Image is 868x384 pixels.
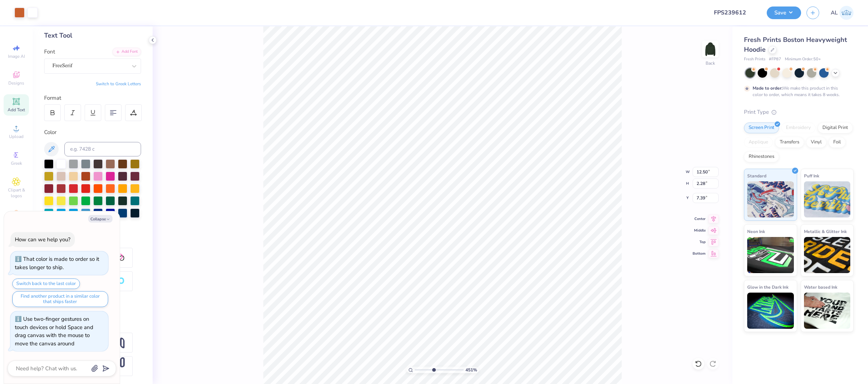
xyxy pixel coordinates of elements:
[8,53,25,59] span: Image AI
[8,80,24,86] span: Designs
[781,122,816,133] div: Embroidery
[12,291,108,307] button: Find another product in a similar color that ships faster
[9,134,24,139] span: Upload
[693,240,706,245] span: Top
[693,216,706,221] span: Center
[747,228,765,235] span: Neon Ink
[804,283,837,291] span: Water based Ink
[831,9,838,17] span: AL
[15,315,93,347] div: Use two-finger gestures on touch devices or hold Space and drag canvas with the mouse to move the...
[693,251,706,256] span: Bottom
[744,137,773,148] div: Applique
[96,81,141,87] button: Switch to Greek Letters
[64,142,141,156] input: e.g. 7428 c
[11,160,22,166] span: Greek
[744,56,765,62] span: Fresh Prints
[769,56,781,62] span: # FP87
[804,237,851,273] img: Metallic & Glitter Ink
[804,293,851,329] img: Water based Ink
[112,48,141,56] div: Add Font
[818,122,853,133] div: Digital Print
[753,85,842,98] div: We make this product in this color to order, which means it takes 8 weeks.
[806,137,826,148] div: Vinyl
[775,137,804,148] div: Transfers
[744,151,779,162] div: Rhinestones
[753,85,783,91] strong: Made to order:
[747,237,794,273] img: Neon Ink
[804,181,851,217] img: Puff Ink
[744,108,854,116] div: Print Type
[465,367,477,373] span: 451 %
[831,6,854,20] a: AL
[747,181,794,217] img: Standard
[44,128,141,137] div: Color
[12,279,80,289] button: Switch back to the last color
[703,42,718,56] img: Back
[829,137,846,148] div: Foil
[744,35,847,54] span: Fresh Prints Boston Heavyweight Hoodie
[839,6,854,20] img: Angela Legaspi
[747,293,794,329] img: Glow in the Dark Ink
[804,172,819,180] span: Puff Ink
[15,236,71,243] div: How can we help you?
[804,228,847,235] span: Metallic & Glitter Ink
[706,60,715,66] div: Back
[15,255,99,271] div: That color is made to order so it takes longer to ship.
[44,48,55,56] label: Font
[44,94,142,102] div: Format
[88,215,112,223] button: Collapse
[8,107,25,113] span: Add Text
[693,228,706,233] span: Middle
[708,5,761,20] input: Untitled Design
[785,56,821,62] span: Minimum Order: 50 +
[44,31,141,40] div: Text Tool
[747,172,766,180] span: Standard
[4,187,29,199] span: Clipart & logos
[744,122,779,133] div: Screen Print
[747,283,788,291] span: Glow in the Dark Ink
[767,7,801,19] button: Save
